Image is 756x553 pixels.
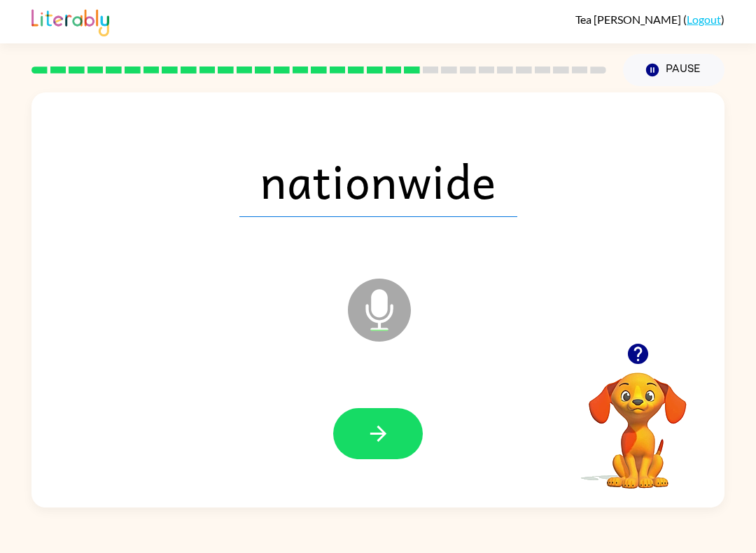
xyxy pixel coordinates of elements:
[239,144,517,217] span: nationwide
[575,13,683,26] span: Tea [PERSON_NAME]
[623,54,724,86] button: Pause
[568,351,708,491] video: Your browser must support playing .mp4 files to use Literably. Please try using another browser.
[687,13,721,26] a: Logout
[31,6,109,36] img: Literably
[575,13,724,26] div: ( )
